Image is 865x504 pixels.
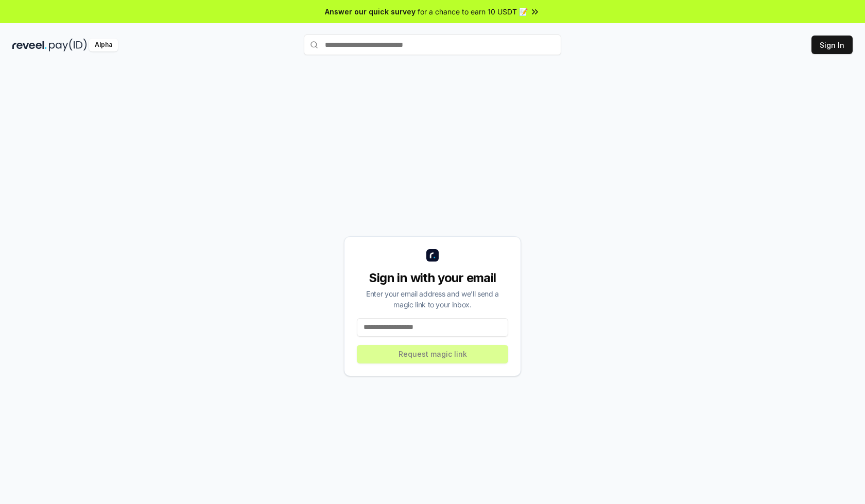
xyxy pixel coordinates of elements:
[811,36,853,54] button: Sign In
[357,270,508,286] div: Sign in with your email
[12,39,47,51] img: reveel_dark
[49,39,87,51] img: pay_id
[357,288,508,310] div: Enter your email address and we’ll send a magic link to your inbox.
[325,6,416,17] span: Answer our quick survey
[89,39,118,51] div: Alpha
[418,6,528,17] span: for a chance to earn 10 USDT 📝
[426,249,439,262] img: logo_small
